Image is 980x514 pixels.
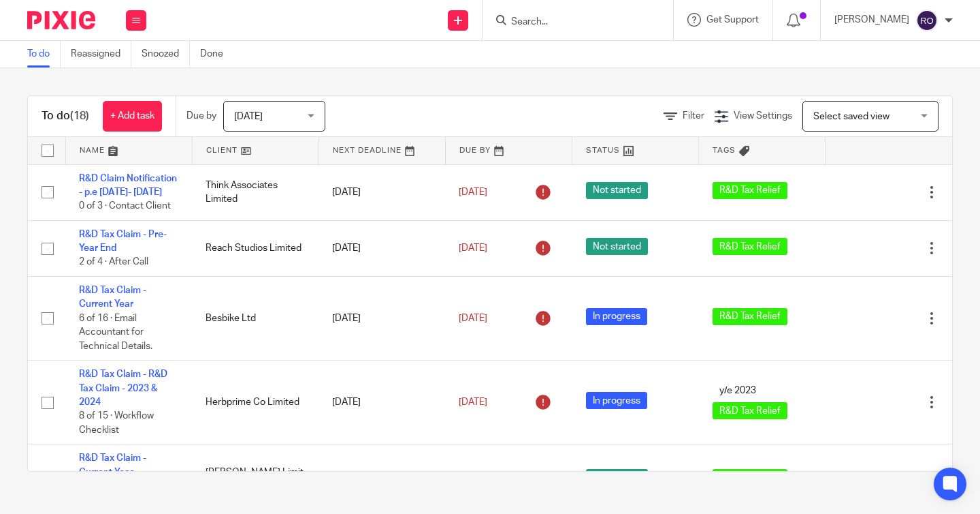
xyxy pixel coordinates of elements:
td: [DATE] [318,164,445,220]
span: View Settings [734,111,792,121]
a: R&D Tax Claim - Current Year [79,453,146,477]
span: Not started [586,469,648,486]
img: Pixie [27,11,95,29]
td: Think Associates Limited [192,164,318,220]
td: Reach Studios Limited [192,220,318,276]
td: Besbike Ltd [192,276,318,360]
td: [DATE] [318,276,445,360]
span: Not started [586,238,648,255]
a: R&D Tax Claim - Current Year [79,286,146,309]
span: R&D Tax Relief [713,238,787,255]
a: Reassigned [71,41,131,67]
a: R&D Tax Claim - R&D Tax Claim - 2023 & 2024 [79,369,167,407]
span: [DATE] [459,397,487,407]
a: R&D Claim Notification - p.e [DATE]- [DATE] [79,174,177,197]
td: [DATE] [318,220,445,276]
td: Herbprime Co Limited [192,361,318,444]
a: Done [200,41,233,67]
a: + Add task [103,101,162,132]
span: Tags [713,147,736,154]
a: Snoozed [142,41,190,67]
span: [DATE] [459,314,487,323]
span: 6 of 16 · Email Accountant for Technical Details. [79,314,152,351]
span: [DATE] [459,243,487,253]
span: R&D Tax Relief [713,182,787,199]
span: In progress [586,308,647,325]
img: svg%3E [916,10,938,31]
span: In progress [586,392,647,409]
span: Get Support [706,15,759,25]
p: Due by [186,109,216,123]
span: Select saved view [813,112,889,121]
span: R&D Tax Relief [713,402,787,419]
span: Not started [586,182,648,199]
span: Filter [683,111,704,121]
span: 2 of 4 · After Call [79,258,148,267]
span: 0 of 3 · Contact Client [79,201,171,211]
a: To do [27,41,61,67]
td: [DATE] [318,361,445,444]
span: 8 of 15 · Workflow Checklist [79,411,154,435]
span: y/e 2023 [713,382,763,399]
a: R&D Tax Claim - Pre-Year End [79,230,167,253]
input: Search [510,16,632,29]
span: R&D Tax Relief [713,469,787,486]
span: (18) [70,110,89,121]
span: [DATE] [234,112,263,121]
span: R&D Tax Relief [713,308,787,325]
p: [PERSON_NAME] [834,13,909,27]
span: [DATE] [459,187,487,197]
h1: To do [42,109,89,123]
